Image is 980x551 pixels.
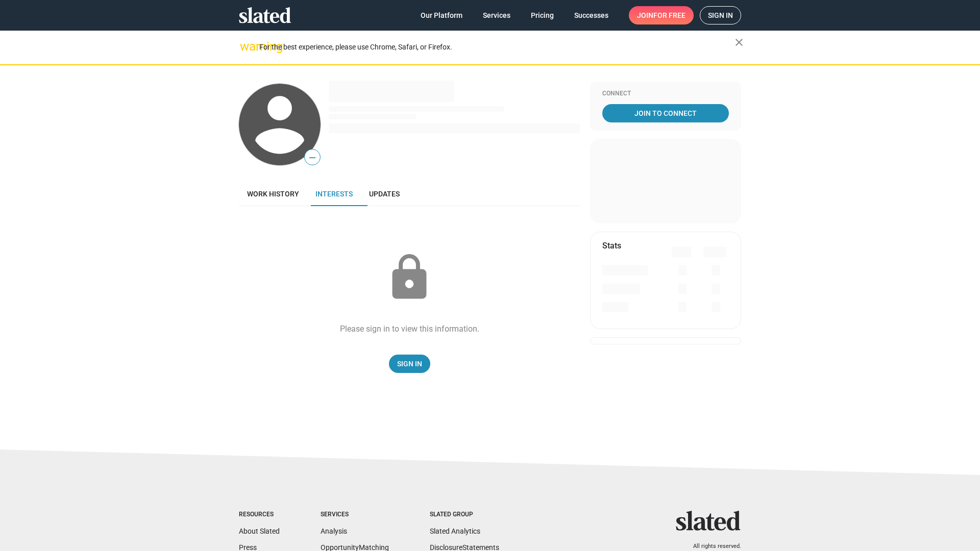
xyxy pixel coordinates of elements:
[604,104,727,122] span: Join To Connect
[637,6,685,24] span: Join
[384,252,435,303] mat-icon: lock
[602,90,729,98] div: Connect
[566,6,617,24] a: Successes
[733,36,745,48] mat-icon: close
[531,6,554,24] span: Pricing
[475,6,519,24] a: Services
[321,511,389,519] div: Services
[483,6,510,24] span: Services
[239,511,280,519] div: Resources
[430,511,499,519] div: Slated Group
[700,6,741,24] a: Sign in
[321,527,347,535] a: Analysis
[259,40,735,54] div: For the best experience, please use Chrome, Safari, or Firefox.
[239,527,280,535] a: About Slated
[307,182,361,206] a: Interests
[397,355,422,373] span: Sign In
[430,527,480,535] a: Slated Analytics
[629,6,694,24] a: Joinfor free
[239,182,307,206] a: Work history
[421,6,462,24] span: Our Platform
[305,151,320,164] span: —
[412,6,471,24] a: Our Platform
[708,7,733,24] span: Sign in
[523,6,562,24] a: Pricing
[389,355,430,373] a: Sign In
[340,323,479,334] div: Please sign in to view this information.
[369,190,400,198] span: Updates
[315,190,353,198] span: Interests
[653,6,685,24] span: for free
[602,240,621,251] mat-card-title: Stats
[240,40,252,53] mat-icon: warning
[247,190,299,198] span: Work history
[361,182,408,206] a: Updates
[574,6,608,24] span: Successes
[602,104,729,122] a: Join To Connect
